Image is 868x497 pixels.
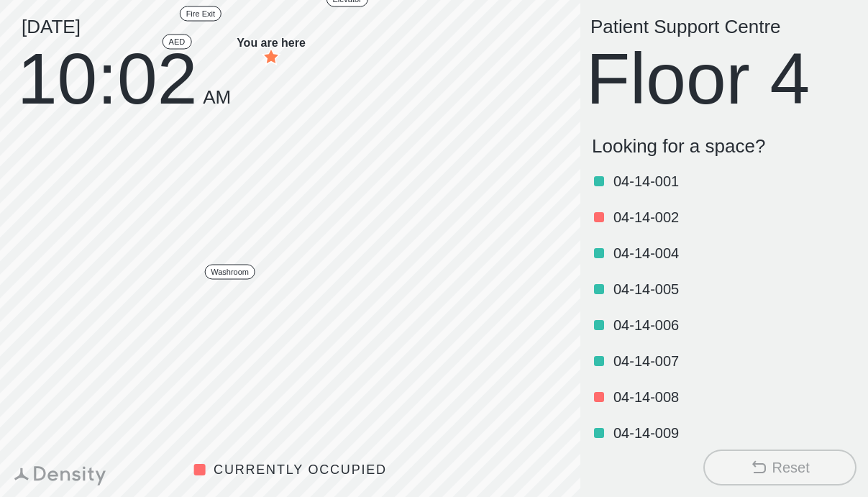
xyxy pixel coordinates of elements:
[592,135,856,158] p: Looking for a space?
[613,424,854,442] p: 04 - 14 - 009
[613,245,854,262] p: 04 - 14 - 004
[613,316,854,334] p: 04 - 14 - 006
[613,209,854,226] p: 04 - 14 - 002
[703,450,856,485] button: Reset
[613,173,854,190] p: 04 - 14 - 001
[613,388,854,406] p: 04 - 14 - 008
[613,281,854,298] p: 04 - 14 - 005
[772,457,809,478] div: Reset
[613,352,854,370] p: 04 - 14 - 007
